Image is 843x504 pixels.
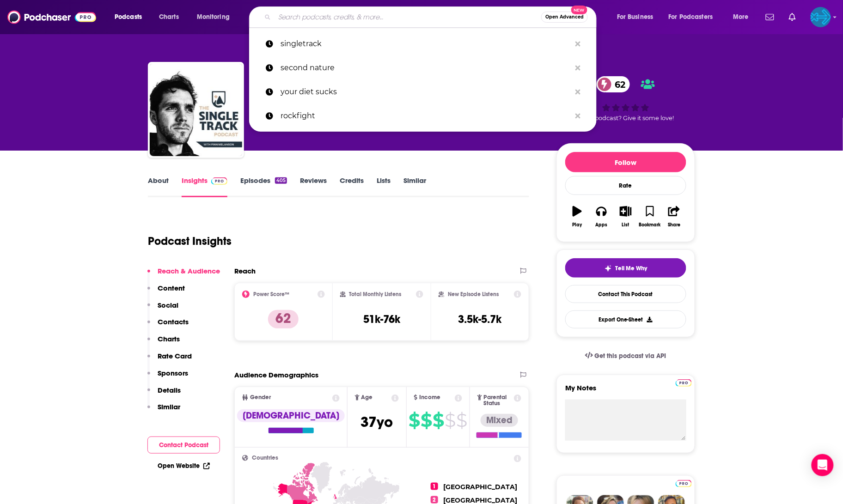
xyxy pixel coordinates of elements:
[409,413,420,428] span: $
[281,32,571,56] p: singletrack
[158,284,185,292] p: Content
[234,370,318,379] h2: Audience Demographics
[676,378,692,387] a: Pro website
[147,402,180,419] button: Similar
[147,317,189,334] button: Contacts
[211,177,227,185] img: Podchaser Pro
[150,64,242,156] img: Singletrack
[419,395,440,401] span: Income
[565,152,686,172] button: Follow
[147,369,188,386] button: Sponsors
[611,10,665,24] button: open menu
[762,9,778,25] a: Show notifications dropdown
[595,352,666,360] span: Get this podcast via API
[484,395,513,407] span: Parental Status
[596,222,608,228] div: Apps
[158,402,180,411] p: Similar
[253,291,289,298] h2: Power Score™
[249,56,597,80] a: second nature
[565,258,686,278] button: tell me why sparkleTell Me Why
[340,176,364,197] a: Credits
[445,413,456,428] span: $
[158,267,220,275] p: Reach & Audience
[275,177,287,184] div: 405
[7,8,96,26] img: Podchaser - Follow, Share and Rate Podcasts
[571,6,588,14] span: New
[578,345,674,367] a: Get this podcast via API
[565,200,589,233] button: Play
[676,480,692,487] img: Podchaser Pro
[616,265,648,272] span: Tell Me Why
[158,369,188,377] p: Sponsors
[811,7,831,27] span: Logged in as backbonemedia
[249,104,597,128] a: rockfight
[556,70,695,128] div: 62Good podcast? Give it some love!
[727,10,760,24] button: open menu
[433,413,444,428] span: $
[268,310,299,328] p: 62
[812,454,834,476] div: Open Intercom Messenger
[258,6,605,28] div: Search podcasts, credits, & more...
[448,291,499,298] h2: New Episode Listens
[605,265,612,272] img: tell me why sparkle
[403,176,426,197] a: Similar
[360,413,393,431] span: 37 yo
[147,437,220,454] button: Contact Podcast
[281,104,571,128] p: rockfight
[147,301,178,318] button: Social
[421,413,432,428] span: $
[158,334,180,343] p: Charts
[147,386,181,403] button: Details
[639,222,661,228] div: Bookmark
[148,176,169,197] a: About
[617,11,654,24] span: For Business
[300,176,327,197] a: Reviews
[565,176,686,195] div: Rate
[614,200,638,233] button: List
[147,267,220,284] button: Reach & Audience
[676,479,692,487] a: Pro website
[158,462,210,470] a: Open Website
[733,11,749,24] span: More
[541,12,588,23] button: Open AdvancedNew
[281,80,571,104] p: your diet sucks
[669,11,713,24] span: For Podcasters
[148,234,232,248] h1: Podcast Insights
[589,200,613,233] button: Apps
[662,200,686,233] button: Share
[363,312,400,326] h3: 51k-76k
[457,413,467,428] span: $
[349,291,402,298] h2: Total Monthly Listens
[252,455,278,461] span: Countries
[158,386,181,395] p: Details
[431,496,438,504] span: 2
[663,10,727,24] button: open menu
[240,176,287,197] a: Episodes405
[565,383,686,400] label: My Notes
[597,76,630,92] a: 62
[182,176,227,197] a: InsightsPodchaser Pro
[237,409,345,422] div: [DEMOGRAPHIC_DATA]
[676,379,692,387] img: Podchaser Pro
[158,352,192,360] p: Rate Card
[668,222,680,228] div: Share
[606,76,630,92] span: 62
[197,11,230,24] span: Monitoring
[565,285,686,303] a: Contact This Podcast
[431,483,438,490] span: 1
[577,115,674,121] span: Good podcast? Give it some love!
[147,334,180,352] button: Charts
[108,10,154,24] button: open menu
[153,10,184,24] a: Charts
[458,312,502,326] h3: 3.5k-5.7k
[811,7,831,27] img: User Profile
[785,9,800,25] a: Show notifications dropdown
[573,222,582,228] div: Play
[638,200,662,233] button: Bookmark
[811,7,831,27] button: Show profile menu
[481,414,518,427] div: Mixed
[234,267,256,275] h2: Reach
[275,10,541,24] input: Search podcasts, credits, & more...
